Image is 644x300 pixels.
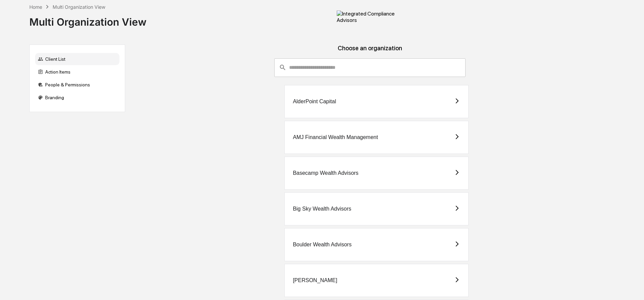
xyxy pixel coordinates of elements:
[35,66,119,78] div: Action Items
[293,170,358,176] div: Basecamp Wealth Advisors
[293,277,337,283] div: [PERSON_NAME]
[337,10,404,23] img: Integrated Compliance Advisors
[131,45,609,58] div: Choose an organization
[293,99,336,105] div: AlderPoint Capital
[35,53,119,65] div: Client List
[293,206,351,212] div: Big Sky Wealth Advisors
[274,58,466,77] div: consultant-dashboard__filter-organizations-search-bar
[293,242,352,248] div: Boulder Wealth Advisors
[293,134,378,140] div: AMJ Financial Wealth Management
[29,10,146,28] div: Multi Organization View
[53,4,105,10] div: Multi Organization View
[35,79,119,91] div: People & Permissions
[35,91,119,104] div: Branding
[29,4,42,10] div: Home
